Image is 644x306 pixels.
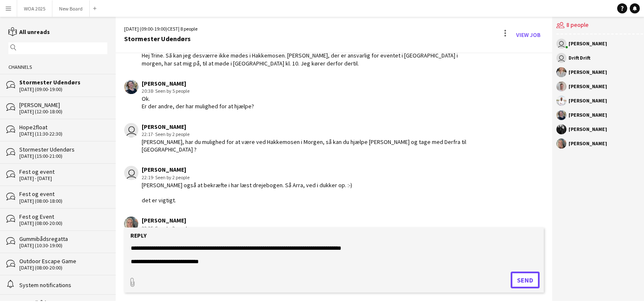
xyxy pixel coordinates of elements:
div: [DATE] (08:00-20:00) [19,265,107,271]
span: · Seen by 2 people [153,174,190,180]
div: [PERSON_NAME] [142,166,352,173]
div: [PERSON_NAME] [569,41,607,46]
button: New Board [52,0,90,17]
label: Reply [130,232,147,239]
div: 22:25 [142,225,190,232]
div: [DATE] (08:00-20:00) [19,220,107,226]
div: Stormester Udendørs [19,146,107,153]
div: 20:38 [142,87,254,95]
div: [PERSON_NAME] [142,217,190,224]
div: [PERSON_NAME] [569,127,607,132]
div: Outdoor Escape Game [19,257,107,265]
div: [PERSON_NAME] også at bekræfte i har læst drejebogen. Så Arra, ved i dukker op. :-) det er vigtigt. [142,181,352,204]
div: Stormester Udendørs [124,35,197,42]
div: [DATE] (09:00-19:00) [19,86,107,92]
div: Hope2float [19,123,107,131]
span: · Seen by 2 people [153,225,190,231]
div: [PERSON_NAME] [142,123,473,131]
div: [PERSON_NAME] [569,141,607,146]
div: [PERSON_NAME] [142,80,254,87]
div: [PERSON_NAME] [569,70,607,75]
div: Ok. Er der andre, der har mulighed for at hjælpe? [142,95,254,110]
div: [PERSON_NAME] [19,101,107,109]
div: 22:19 [142,174,352,181]
span: · Seen by 5 people [153,88,190,94]
div: 8 people [556,17,643,34]
div: [DATE] (12:00-18:00) [19,109,107,115]
div: [DATE] (10:30-19:00) [19,243,107,248]
a: All unreads [8,28,50,36]
div: [PERSON_NAME] [569,84,607,89]
div: [PERSON_NAME], har du mulighed for at være ved Hakkemosen i Morgen, så kan du hjælpe [PERSON_NAME... [142,138,473,153]
span: · Seen by 2 people [153,131,190,137]
div: [PERSON_NAME] [569,98,607,103]
div: Fest og event [19,168,107,175]
a: View Job [513,28,544,42]
div: 22:17 [142,131,473,138]
div: Stormester Udendørs [19,78,107,86]
div: Gummibådsregatta [19,235,107,243]
button: WOA 2025 [17,0,52,17]
button: Send [511,272,540,288]
div: [DATE] (15:00-21:00) [19,153,107,159]
div: Drift Drift [569,55,590,60]
div: [DATE] - [DATE] [19,175,107,181]
span: CEST [167,26,178,32]
div: [DATE] (08:00-18:00) [19,198,107,204]
div: [PERSON_NAME] [569,112,607,118]
div: [DATE] (11:30-22:30) [19,131,107,137]
div: [DATE] (09:00-19:00) | 8 people [124,25,197,33]
div: System notifications [19,281,107,289]
div: Fest og event [19,190,107,198]
div: Hej Trine. Så kan jeg desværre ikke mødes i Hakkemosen. [PERSON_NAME], der er ansvarlig for event... [142,52,473,67]
div: Fest og Event [19,213,107,220]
